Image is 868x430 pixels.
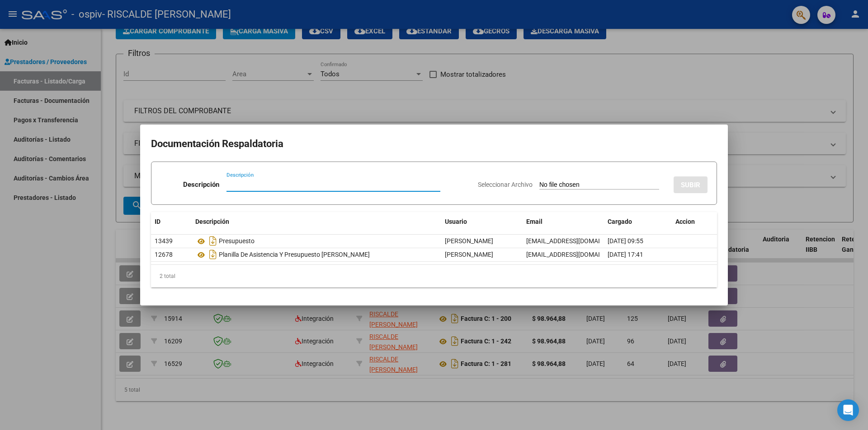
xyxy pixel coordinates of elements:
[155,251,173,258] span: 12678
[192,212,441,231] datatable-header-cell: Descripción
[526,251,627,258] span: [EMAIL_ADDRESS][DOMAIN_NAME]
[151,212,192,231] datatable-header-cell: ID
[672,212,717,231] datatable-header-cell: Accion
[526,237,627,245] span: [EMAIL_ADDRESS][DOMAIN_NAME]
[441,212,523,231] datatable-header-cell: Usuario
[674,176,708,193] button: SUBIR
[681,181,700,189] span: SUBIR
[195,234,438,248] div: Presupuesto
[526,218,542,225] span: Email
[837,399,859,421] div: Open Intercom Messenger
[523,212,604,231] datatable-header-cell: Email
[675,218,695,225] span: Accion
[608,237,643,245] span: [DATE] 09:55
[195,247,438,262] div: Planilla De Asistencia Y Presupuesto [PERSON_NAME]
[445,237,493,245] span: [PERSON_NAME]
[155,237,173,245] span: 13439
[183,180,219,190] p: Descripción
[151,265,717,287] div: 2 total
[207,234,219,248] i: Descargar documento
[478,181,533,188] span: Seleccionar Archivo
[608,251,643,258] span: [DATE] 17:41
[445,251,493,258] span: [PERSON_NAME]
[604,212,672,231] datatable-header-cell: Cargado
[155,218,160,225] span: ID
[195,218,229,225] span: Descripción
[445,218,467,225] span: Usuario
[608,218,632,225] span: Cargado
[151,135,717,153] h2: Documentación Respaldatoria
[207,247,219,262] i: Descargar documento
